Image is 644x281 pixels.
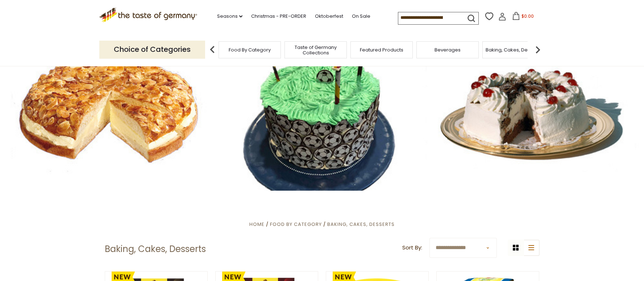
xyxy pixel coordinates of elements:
[435,47,461,53] a: Beverages
[360,47,403,53] a: Featured Products
[217,12,242,20] a: Seasons
[99,41,205,58] p: Choice of Categories
[486,47,542,53] a: Baking, Cakes, Desserts
[287,45,345,55] a: Taste of Germany Collections
[315,12,343,20] a: Oktoberfest
[205,42,220,57] img: previous arrow
[327,221,395,228] a: Baking, Cakes, Desserts
[531,42,545,57] img: next arrow
[270,221,322,228] a: Food By Category
[251,12,306,20] a: Christmas - PRE-ORDER
[522,13,534,19] span: $0.00
[352,12,370,20] a: On Sale
[249,221,265,228] a: Home
[105,244,206,255] h1: Baking, Cakes, Desserts
[229,47,271,53] a: Food By Category
[402,243,422,252] label: Sort By:
[508,12,539,23] button: $0.00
